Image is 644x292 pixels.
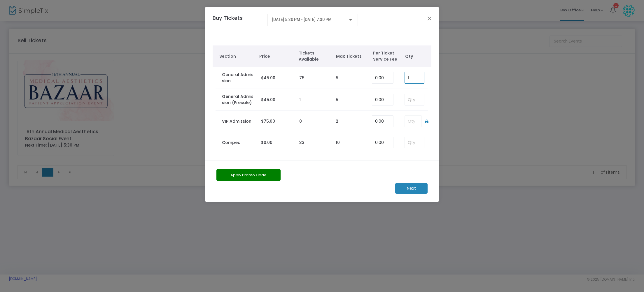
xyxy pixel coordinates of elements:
[261,118,275,124] span: $75.00
[299,75,304,81] label: 75
[405,137,424,148] input: Qty
[210,14,265,31] h4: Buy Tickets
[336,140,340,146] label: 10
[299,118,302,124] label: 0
[405,72,424,83] input: Qty
[373,50,402,62] span: Per Ticket Service Fee
[299,97,301,103] label: 1
[336,97,338,103] label: 5
[222,94,255,106] label: General Admission (Presale)
[426,15,433,22] button: Close
[372,94,393,105] input: Enter Service Fee
[261,140,272,145] span: $0.00
[405,53,428,59] span: Qty
[372,72,393,83] input: Enter Service Fee
[395,183,428,194] m-button: Next
[261,97,275,103] span: $45.00
[222,140,241,146] label: Comped
[336,53,367,59] span: Max Tickets
[336,118,338,124] label: 2
[336,75,338,81] label: 5
[222,72,255,84] label: General Admission
[216,169,281,181] button: Apply Promo Code
[299,140,304,146] label: 33
[272,17,332,22] span: [DATE] 5:30 PM - [DATE] 7:30 PM
[405,94,424,105] input: Qty
[299,50,330,62] span: Tickets Available
[222,118,251,124] label: VIP Admission
[261,75,275,81] span: $45.00
[372,116,393,127] input: Enter Service Fee
[259,53,293,59] span: Price
[219,53,254,59] span: Section
[372,137,393,148] input: Enter Service Fee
